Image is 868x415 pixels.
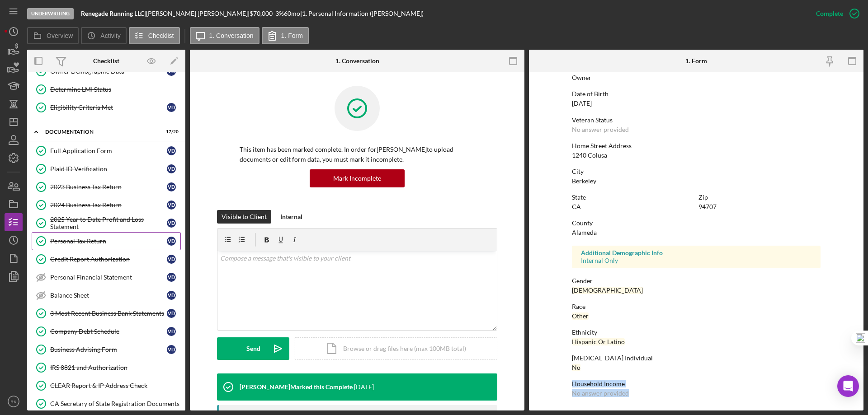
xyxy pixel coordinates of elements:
[333,169,381,187] div: Mark Incomplete
[50,382,180,389] div: CLEAR Report & IP Address Check
[50,292,167,299] div: Balance Sheet
[27,27,79,44] button: Overview
[167,103,176,112] div: V D
[167,327,176,336] div: V D
[167,255,176,264] div: V D
[572,126,629,133] div: No answer provided
[27,8,74,19] div: Underwriting
[32,142,181,160] a: Full Application FormVD
[572,194,694,201] div: State
[50,86,180,93] div: Determine LMI Status
[572,142,821,149] div: Home Street Address
[698,203,717,210] div: 94707
[572,338,625,345] div: Hispanic Or Latino
[281,32,303,39] label: 1. Form
[572,303,821,310] div: Race
[32,98,181,117] a: Eligibility Criteria MetVD
[217,210,271,224] button: Visible to Client
[572,277,821,284] div: Gender
[81,10,146,17] div: |
[50,104,167,111] div: Eligibility Criteria Met
[837,375,859,397] div: Open Intercom Messenger
[816,5,843,23] div: Complete
[572,203,581,210] div: CA
[50,328,167,335] div: Company Debt Schedule
[807,5,863,23] button: Complete
[572,329,821,336] div: Ethnicity
[148,32,174,39] label: Checklist
[167,201,176,210] div: V D
[572,354,821,362] div: [MEDICAL_DATA] Individual
[167,291,176,300] div: V D
[284,10,300,17] div: 60 mo
[275,10,284,17] div: 3 %
[47,32,73,39] label: Overview
[572,177,596,185] div: Berkeley
[572,100,592,107] div: [DATE]
[572,390,629,397] div: No answer provided
[572,219,821,227] div: County
[246,337,260,360] div: Send
[572,380,821,387] div: Household Income
[572,117,821,124] div: Veteran Status
[32,232,181,250] a: Personal Tax ReturnVD
[167,219,176,228] div: V D
[354,383,374,391] time: 2025-08-28 23:42
[190,27,259,44] button: 1. Conversation
[32,377,181,395] a: CLEAR Report & IP Address Check
[581,249,811,256] div: Additional Demographic Info
[50,346,167,353] div: Business Advising Form
[572,364,580,371] div: No
[32,340,181,359] a: Business Advising FormVD
[222,210,267,224] div: Visible to Client
[572,312,589,320] div: Other
[280,210,302,224] div: Internal
[50,310,167,317] div: 3 Most Recent Business Bank Statements
[262,27,309,44] button: 1. Form
[50,183,167,191] div: 2023 Business Tax Return
[167,273,176,282] div: V D
[240,383,353,391] div: [PERSON_NAME] Marked this Complete
[45,129,156,135] div: Documentation
[572,287,643,294] div: [DEMOGRAPHIC_DATA]
[167,309,176,318] div: V D
[167,164,176,173] div: V D
[129,27,180,44] button: Checklist
[5,392,23,410] button: RK
[32,322,181,340] a: Company Debt ScheduleVD
[32,160,181,178] a: Plaid ID VerificationVD
[276,210,307,224] button: Internal
[167,182,176,191] div: V D
[32,250,181,268] a: Credit Report AuthorizationVD
[50,216,167,230] div: 2025 Year to Date Profit and Loss Statement
[300,10,424,17] div: | 1. Personal Information ([PERSON_NAME])
[81,9,144,17] b: Renegade Running LLC
[250,9,273,17] span: $70,000
[32,178,181,196] a: 2023 Business Tax ReturnVD
[310,169,405,187] button: Mark Incomplete
[240,145,475,165] p: This item has been marked complete. In order for [PERSON_NAME] to upload documents or edit form d...
[100,32,120,39] label: Activity
[50,147,167,154] div: Full Application Form
[10,399,17,404] text: RK
[572,74,591,81] div: Owner
[572,168,821,175] div: City
[685,57,707,65] div: 1. Form
[217,337,289,360] button: Send
[81,27,126,44] button: Activity
[32,268,181,286] a: Personal Financial StatementVD
[50,165,167,173] div: Plaid ID Verification
[93,57,119,65] div: Checklist
[50,400,180,407] div: CA Secretary of State Registration Documents
[50,238,167,245] div: Personal Tax Return
[32,395,181,413] a: CA Secretary of State Registration Documents
[50,256,167,263] div: Credit Report Authorization
[32,304,181,322] a: 3 Most Recent Business Bank StatementsVD
[698,194,821,201] div: Zip
[167,146,176,155] div: V D
[581,257,811,264] div: Internal Only
[209,32,254,39] label: 1. Conversation
[146,10,250,17] div: [PERSON_NAME] [PERSON_NAME] |
[32,286,181,304] a: Balance SheetVD
[32,80,181,98] a: Determine LMI Status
